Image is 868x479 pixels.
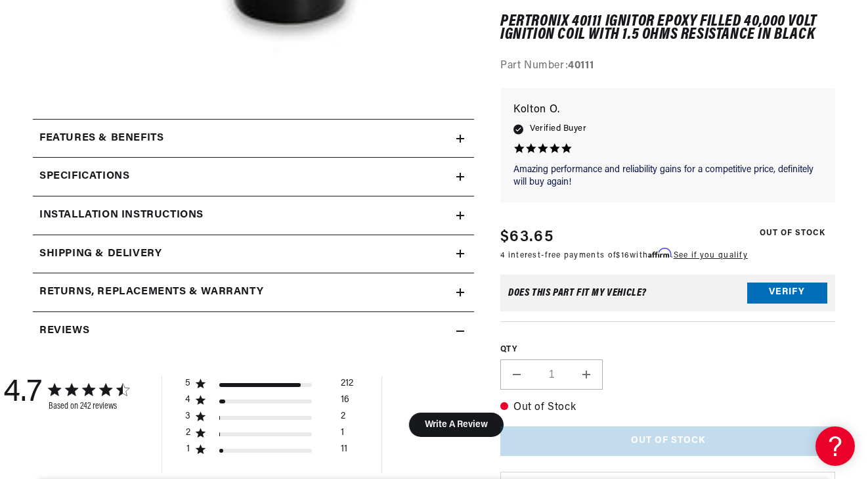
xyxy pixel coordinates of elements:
div: 4.7 [3,376,42,411]
div: 3 [185,411,191,422]
summary: Installation instructions [33,196,474,235]
div: 3 star by 2 reviews [185,411,353,427]
span: Affirm [648,248,671,258]
span: $63.65 [500,225,553,249]
div: Part Number: [500,58,835,76]
div: 11 [341,444,347,460]
summary: Specifications [33,158,474,196]
h2: Specifications [39,168,129,185]
div: Based on 242 reviews [49,401,129,411]
h2: Returns, Replacements & Warranty [39,284,263,301]
div: 2 [185,427,191,439]
span: Verified Buyer [530,122,586,137]
h2: Shipping & Delivery [39,246,162,263]
div: 2 [341,411,345,427]
div: 5 [185,378,191,390]
div: 212 [341,378,353,394]
div: 4 star by 16 reviews [185,394,353,411]
h2: Installation instructions [39,207,204,224]
p: Amazing performance and reliability gains for a competitive price, definitely will buy again! [513,164,822,189]
h1: PerTronix 40111 Ignitor Epoxy Filled 40,000 Volt Ignition Coil with 1.5 Ohms Resistance in Black [500,15,835,42]
button: Write A Review [408,413,504,437]
strong: 40111 [568,61,594,72]
label: QTY [500,344,835,355]
div: 4 [185,394,191,406]
div: 2 star by 1 reviews [185,427,353,444]
summary: Features & Benefits [33,120,474,158]
a: See if you qualify - Learn more about Affirm Financing (opens in modal) [674,252,748,260]
button: Verify [747,283,827,304]
span: $16 [616,252,630,260]
div: 1 star by 11 reviews [185,444,353,460]
p: Kolton O. [513,101,822,120]
summary: Shipping & Delivery [33,235,474,273]
div: 16 [341,394,349,411]
h2: Reviews [39,323,89,340]
div: 1 [185,444,191,455]
summary: Returns, Replacements & Warranty [33,273,474,311]
span: Out of Stock [752,225,833,242]
p: 4 interest-free payments of with . [500,249,748,262]
div: 1 [341,427,344,444]
div: 5 star by 212 reviews [185,378,353,394]
p: Out of Stock [500,399,835,417]
div: Does This part fit My vehicle? [508,288,647,298]
h2: Features & Benefits [39,130,163,147]
summary: Reviews [33,312,474,350]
